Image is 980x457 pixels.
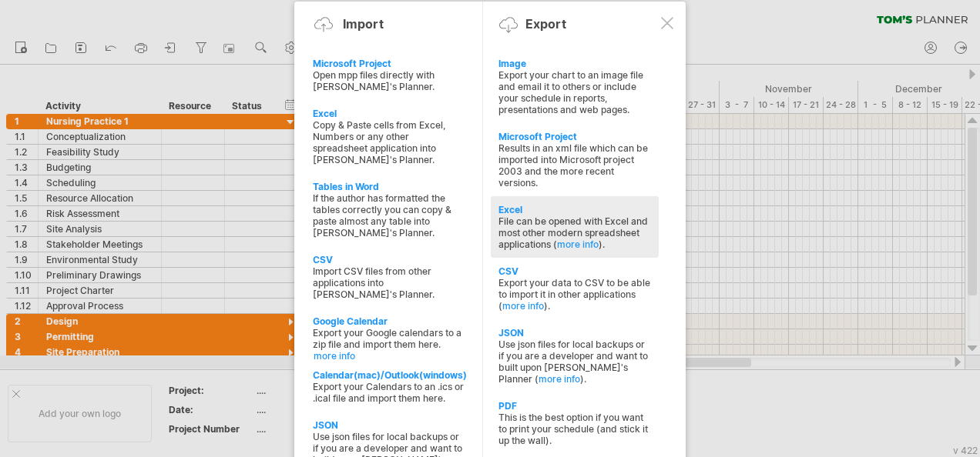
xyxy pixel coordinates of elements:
[313,181,465,192] div: Tables in Word
[498,215,651,250] div: File can be opened with Excel and most other modern spreadsheet applications ( ).
[498,204,651,215] div: Excel
[498,412,651,446] div: This is the best option if you want to print your schedule (and stick it up the wall).
[498,400,651,412] div: PDF
[498,142,651,188] div: Results in an xml file which can be imported into Microsoft project 2003 and the more recent vers...
[498,277,651,312] div: Export your data to CSV to be able to import it in other applications ( ).
[525,16,566,32] div: Export
[313,119,465,165] div: Copy & Paste cells from Excel, Numbers or any other spreadsheet application into [PERSON_NAME]'s ...
[498,69,651,115] div: Export your chart to an image file and email it to others or include your schedule in reports, pr...
[498,327,651,339] div: JSON
[313,108,465,119] div: Excel
[498,58,651,69] div: Image
[557,239,599,250] a: more info
[314,350,466,362] a: more info
[498,131,651,142] div: Microsoft Project
[539,373,580,385] a: more info
[498,339,651,385] div: Use json files for local backups or if you are a developer and want to built upon [PERSON_NAME]'s...
[313,192,465,239] div: If the author has formatted the tables correctly you can copy & paste almost any table into [PERS...
[343,16,384,32] div: Import
[498,265,651,277] div: CSV
[502,300,544,312] a: more info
